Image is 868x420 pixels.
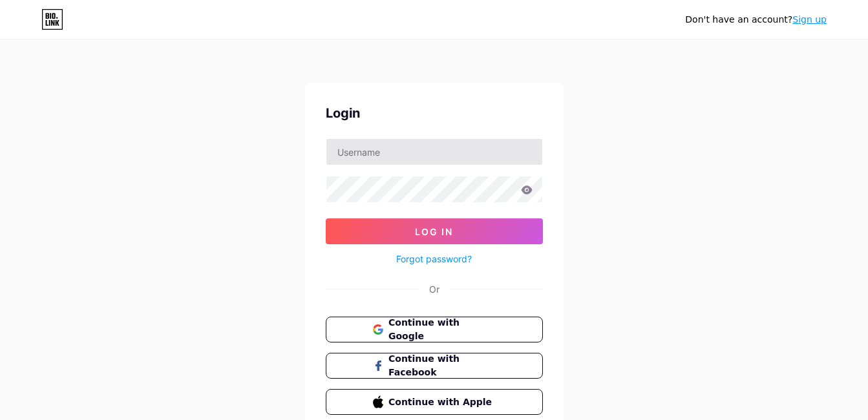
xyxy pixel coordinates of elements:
span: Continue with Apple [388,395,495,409]
div: Don't have an account? [685,13,827,26]
a: Sign up [792,14,827,25]
button: Continue with Google [326,317,543,342]
a: Forgot password? [396,252,472,266]
span: Log In [415,226,453,237]
button: Continue with Apple [326,389,543,415]
button: Continue with Facebook [326,353,543,379]
button: Log In [326,218,543,244]
input: Username [326,139,542,165]
div: Login [326,103,543,123]
span: Continue with Google [388,316,495,343]
span: Continue with Facebook [388,352,495,379]
div: Or [429,282,439,296]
